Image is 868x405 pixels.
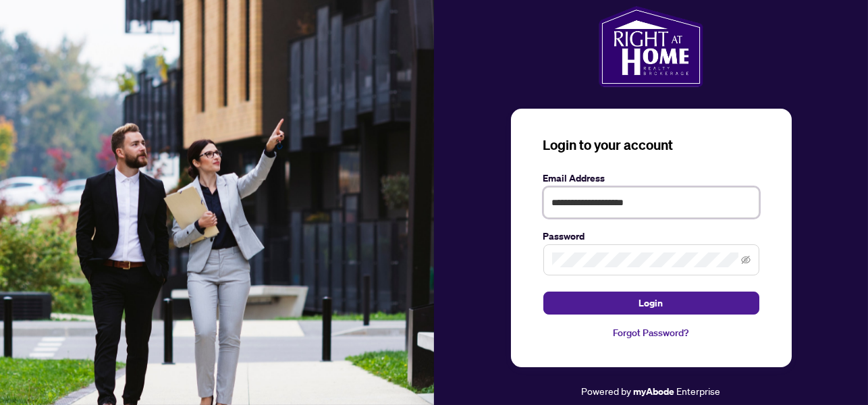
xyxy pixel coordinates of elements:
img: ma-logo [599,6,703,87]
h3: Login to your account [543,136,759,155]
span: Enterprise [677,385,721,397]
label: Email Address [543,171,759,186]
span: Login [639,292,663,314]
a: Forgot Password? [543,325,759,340]
button: Login [543,292,759,315]
label: Password [543,229,759,244]
span: eye-invisible [741,255,751,265]
span: Powered by [582,385,632,397]
a: myAbode [634,384,675,399]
